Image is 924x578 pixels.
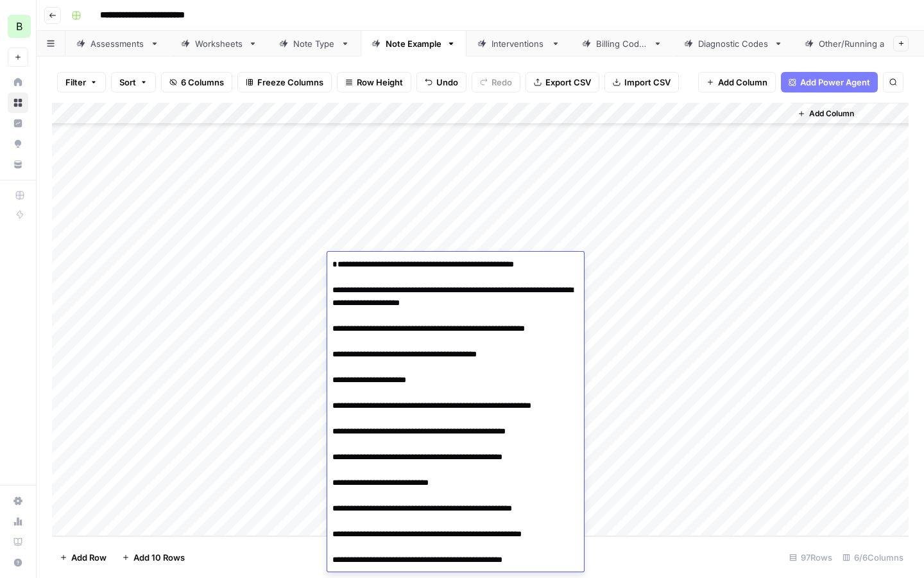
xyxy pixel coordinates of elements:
button: Filter [57,72,106,92]
a: Note Example [361,31,466,57]
a: Learning Hub [8,532,28,552]
button: Add 10 Rows [114,547,193,568]
span: Export CSV [545,76,591,89]
a: Opportunities [8,134,28,154]
span: Add Column [809,108,854,119]
button: Add Row [52,547,114,568]
button: Row Height [337,72,411,92]
div: Note Example [386,37,441,50]
button: 6 Columns [161,72,232,92]
div: Note Type [293,37,336,50]
a: Browse [8,92,28,113]
a: Worksheets [170,31,268,57]
button: Add Column [698,72,776,92]
span: B [16,19,22,34]
a: Usage [8,511,28,532]
button: Add Column [792,105,859,122]
a: Your Data [8,154,28,175]
button: Freeze Columns [237,72,332,92]
a: Note Type [268,31,361,57]
button: Add Power Agent [781,72,878,92]
a: Diagnostic Codes [673,31,794,57]
span: Add Power Agent [800,76,870,89]
a: Interventions [466,31,571,57]
span: Add Column [718,76,767,89]
button: Undo [416,72,466,92]
span: Sort [119,76,136,89]
a: Assessments [65,31,170,57]
span: Filter [65,76,86,89]
span: Freeze Columns [257,76,323,89]
span: Redo [492,76,512,89]
span: Add 10 Rows [133,551,185,564]
a: Settings [8,491,28,511]
a: Home [8,72,28,92]
div: Billing Codes [596,37,648,50]
button: Import CSV [604,72,679,92]
div: 97 Rows [784,547,837,568]
div: Diagnostic Codes [698,37,769,50]
button: Sort [111,72,156,92]
a: Billing Codes [571,31,673,57]
span: Undo [436,76,458,89]
div: Other/Running a Practice [819,37,920,50]
div: 6/6 Columns [837,547,909,568]
button: Workspace: Blueprint [8,10,28,42]
span: Row Height [357,76,403,89]
button: Export CSV [526,72,599,92]
button: Redo [472,72,520,92]
span: 6 Columns [181,76,224,89]
span: Add Row [71,551,107,564]
div: Interventions [492,37,546,50]
a: Insights [8,113,28,134]
div: Assessments [90,37,145,50]
button: Help + Support [8,552,28,573]
div: Worksheets [195,37,243,50]
span: Import CSV [624,76,671,89]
